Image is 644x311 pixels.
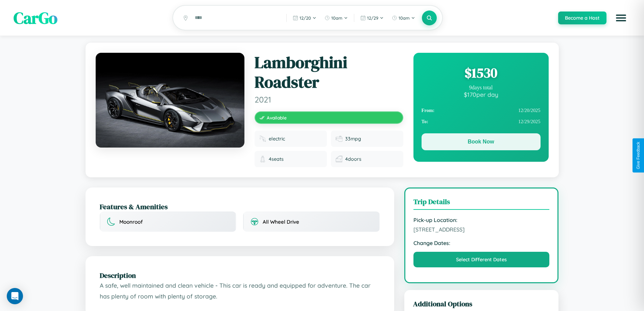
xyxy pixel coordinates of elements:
[336,135,342,142] img: Fuel efficiency
[558,12,606,24] button: Become a Host
[321,13,351,23] button: 10am
[269,136,285,142] span: electric
[357,13,387,23] button: 12/29
[7,288,23,304] div: Open Intercom Messenger
[267,115,287,120] span: Available
[422,105,541,116] div: 12 / 20 / 2025
[399,15,410,21] span: 10am
[255,94,403,105] span: 2021
[336,156,342,162] img: Doors
[259,135,266,142] img: Fuel type
[422,85,541,91] div: 9 days total
[345,156,361,162] span: 4 doors
[422,119,428,125] strong: To:
[388,13,419,23] button: 10am
[413,299,550,309] h3: Additional Options
[269,156,284,162] span: 4 seats
[259,156,266,162] img: Seats
[263,219,299,225] span: All Wheel Drive
[422,133,541,150] button: Book Now
[100,202,380,212] h2: Features & Amenities
[422,64,541,82] div: $ 1530
[413,217,550,223] strong: Pick-up Location:
[413,226,550,233] span: [STREET_ADDRESS]
[413,197,550,210] h3: Trip Details
[119,219,143,225] span: Moonroof
[413,252,550,267] button: Select Different Dates
[289,13,320,23] button: 12/20
[422,116,541,127] div: 12 / 29 / 2025
[255,53,403,92] h1: Lamborghini Roadster
[14,7,57,29] span: CarGo
[345,136,361,142] span: 33 mpg
[300,15,311,21] span: 12 / 20
[100,270,380,280] h2: Description
[422,91,541,98] div: $ 170 per day
[367,15,378,21] span: 12 / 29
[96,53,244,148] img: Lamborghini Roadster 2021
[636,142,641,169] div: Give Feedback
[422,108,435,113] strong: From:
[612,8,630,27] button: Open menu
[331,15,342,21] span: 10am
[100,280,380,302] p: A safe, well maintained and clean vehicle - This car is ready and equipped for adventure. The car...
[413,240,550,246] strong: Change Dates:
